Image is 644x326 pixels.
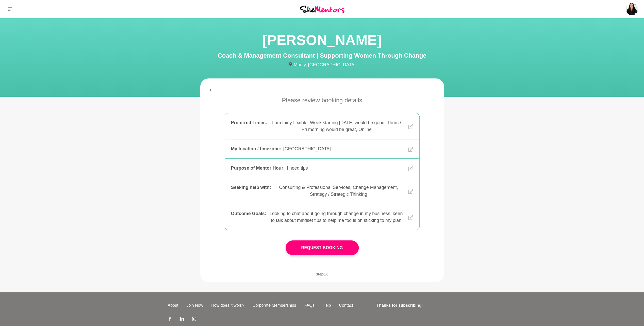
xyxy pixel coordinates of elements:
[282,96,362,105] p: Please review booking details
[286,240,359,255] button: Request Booking
[231,165,285,172] div: Purpose of Mentor Hour :
[310,266,335,282] span: Step 6 / 6
[287,165,404,172] div: I need tips
[231,184,271,198] div: Seeking help with :
[335,302,357,308] a: Contact
[269,119,404,133] div: I am fairly flexible, Week starting [DATE] would be good, Thurs / Fri morning would be great, Online
[268,210,404,224] div: Looking to chat about going through change in my business, keen to talk about mindset tips to hel...
[180,317,184,323] a: LinkedIn
[318,302,335,308] a: Help
[207,302,249,308] a: How does it work?
[626,3,638,15] img: Natalie Kidcaff
[231,119,267,133] div: Preferred Times :
[273,184,404,198] div: Consulting & Professional Services, Change Management, Strategy / Strategic Thinking
[192,317,196,323] a: Instagram
[300,302,318,308] a: FAQs
[182,302,207,308] a: Join Now
[231,210,266,224] div: Outcome Goals :
[200,30,444,50] h1: [PERSON_NAME]
[164,302,183,308] a: About
[376,302,473,308] h4: Thanks for subscribing!
[200,61,444,68] p: Manly, [GEOGRAPHIC_DATA]
[283,145,404,152] div: [GEOGRAPHIC_DATA]
[168,317,172,323] a: Facebook
[300,6,344,12] img: She Mentors Logo
[200,52,444,59] h4: Coach & Management Consultant | Supporting Women Through Change
[249,302,300,308] a: Corporate Memberships
[231,145,281,152] div: My location / timezone :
